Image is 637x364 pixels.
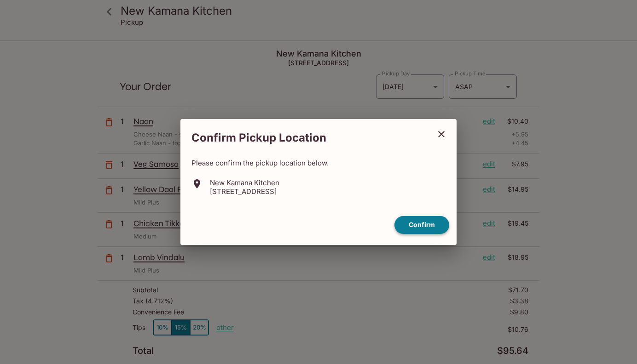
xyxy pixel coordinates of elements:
[191,159,446,167] p: Please confirm the pickup location below.
[210,178,279,187] p: New Kamana Kitchen
[210,187,279,196] p: [STREET_ADDRESS]
[430,123,453,146] button: close
[394,216,449,234] button: confirm
[180,126,430,149] h2: Confirm Pickup Location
